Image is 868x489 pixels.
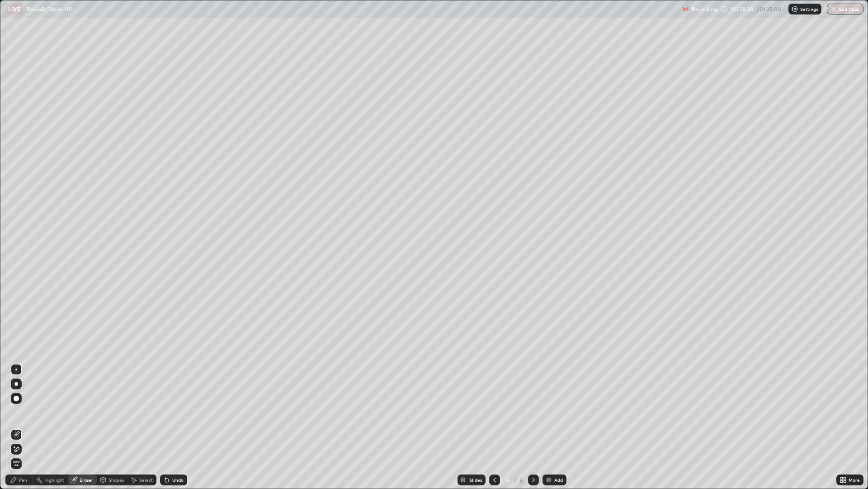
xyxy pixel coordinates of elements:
[172,478,184,482] div: Undo
[469,478,482,482] div: Slides
[80,478,93,482] div: Eraser
[800,7,818,11] p: Settings
[8,5,20,13] p: LIVE
[545,476,552,484] img: add-slide-button
[139,478,153,482] div: Select
[849,478,860,482] div: More
[11,461,21,466] span: Erase all
[108,478,124,482] div: Shapes
[554,478,563,482] div: Add
[504,477,513,483] div: 6
[683,5,690,13] img: recording.375f2c34.svg
[827,4,863,14] button: End Class
[830,5,837,13] img: end-class-cross
[519,476,524,484] div: 6
[692,6,717,13] p: Recording
[19,478,27,482] div: Pen
[44,478,64,482] div: Highlight
[514,477,517,483] div: /
[791,5,798,13] img: class-settings-icons
[27,5,73,13] p: Periodic Table - 01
